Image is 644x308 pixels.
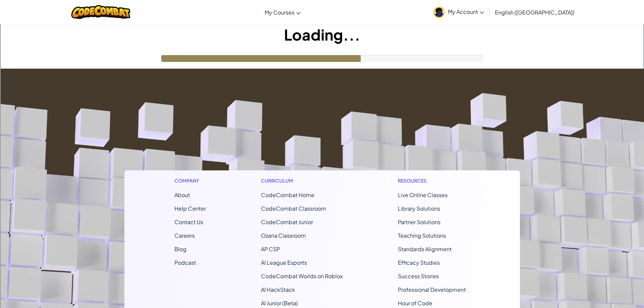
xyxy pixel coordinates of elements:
[448,8,484,15] span: My Account
[495,9,574,16] span: English ([GEOGRAPHIC_DATA])
[433,7,445,18] img: avatar
[430,1,487,23] a: My Account
[492,3,578,21] a: English ([GEOGRAPHIC_DATA])
[71,5,130,19] img: CodeCombat logo
[261,3,304,21] a: My Courses
[265,9,294,16] span: My Courses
